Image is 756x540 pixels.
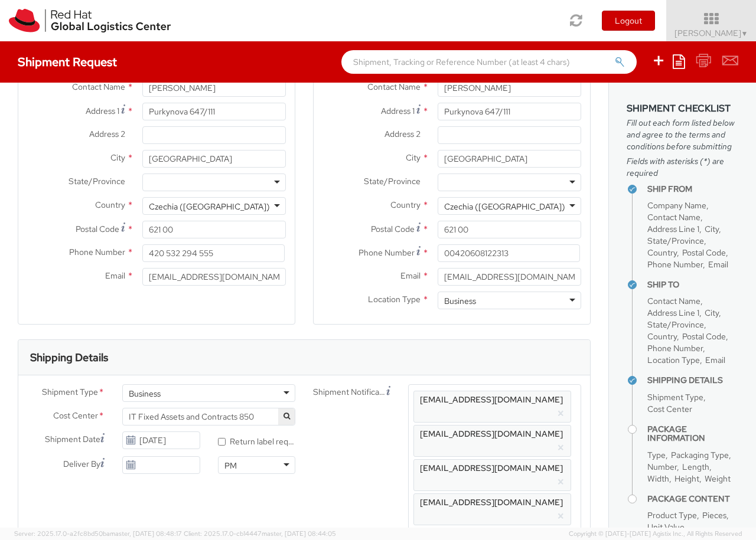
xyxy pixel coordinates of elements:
h4: Package Information [647,425,738,443]
span: Phone Number [69,247,125,257]
span: Number [647,462,677,472]
div: PM [224,460,237,472]
div: Business [129,388,161,400]
span: Length [682,462,709,472]
span: Country [390,199,421,210]
span: Address 1 [381,106,415,116]
h4: Package Content [647,495,738,503]
span: Postal Code [682,247,726,258]
span: Contact Name [647,212,700,222]
div: Czechia ([GEOGRAPHIC_DATA]) [149,201,270,212]
span: Email [708,259,728,270]
span: Packaging Type [671,450,729,460]
span: [EMAIL_ADDRESS][DOMAIN_NAME] [420,497,563,508]
span: Postal Code [371,224,415,234]
h3: Shipping Details [30,352,108,364]
span: Country [95,199,125,210]
span: master, [DATE] 08:48:17 [110,529,182,538]
span: Shipment Type [647,392,703,402]
span: State/Province [364,176,421,186]
input: Return label required [218,438,226,446]
span: Address 2 [89,129,125,139]
span: Shipment Type [42,386,98,400]
span: State/Province [647,235,704,246]
span: ▼ [741,29,748,38]
span: State/Province [69,176,125,186]
span: [EMAIL_ADDRESS][DOMAIN_NAME] [420,428,563,439]
button: × [557,407,565,421]
input: Shipment, Tracking or Reference Number (at least 4 chars) [341,50,637,74]
div: Czechia ([GEOGRAPHIC_DATA]) [444,201,565,212]
span: Height [674,473,699,484]
span: Address 2 [384,129,421,139]
h4: Ship From [647,185,738,194]
span: Postal Code [76,224,119,234]
button: × [557,509,565,523]
span: Type [647,450,666,460]
span: IT Fixed Assets and Contracts 850 [122,408,295,426]
span: Weight [705,473,731,484]
span: City [705,307,719,318]
span: Shipment Date [45,433,100,446]
h4: Ship To [647,280,738,289]
span: Contact Name [72,81,125,92]
span: Phone Number [647,259,703,270]
span: Fields with asterisks (*) are required [627,155,738,179]
span: Pieces [702,510,726,521]
h4: Shipping Details [647,376,738,385]
span: Address Line 1 [647,307,699,318]
span: Location Type [368,294,421,305]
h4: Shipment Request [18,55,117,68]
span: City [705,224,719,234]
span: Phone Number [647,343,703,354]
span: Cost Center [647,404,692,414]
span: master, [DATE] 08:44:05 [262,529,336,538]
span: Shipment Notification [313,386,386,398]
label: Return label required [218,434,295,447]
span: Country [647,331,677,342]
span: Address Line 1 [647,224,699,234]
span: Product Type [647,510,697,521]
span: Email [105,270,125,281]
img: rh-logistics-00dfa346123c4ec078e1.svg [9,9,171,32]
button: Logout [602,11,655,31]
button: × [557,475,565,489]
span: Contact Name [367,81,421,92]
span: Postal Code [682,331,726,342]
span: Copyright © [DATE]-[DATE] Agistix Inc., All Rights Reserved [569,529,742,539]
span: State/Province [647,319,704,330]
span: [PERSON_NAME] [674,28,748,38]
span: Server: 2025.17.0-a2fc8bd50ba [14,529,182,538]
span: Email [705,355,725,365]
span: Location Type [647,355,700,365]
span: Width [647,473,669,484]
span: Deliver By [63,458,100,470]
span: Cost Center [53,410,98,423]
span: City [406,152,421,163]
span: City [110,152,125,163]
span: IT Fixed Assets and Contracts 850 [129,411,289,422]
span: Contact Name [647,296,700,306]
span: Phone Number [359,247,415,258]
span: [EMAIL_ADDRESS][DOMAIN_NAME] [420,463,563,473]
span: Email [400,270,421,281]
button: × [557,441,565,455]
span: [EMAIL_ADDRESS][DOMAIN_NAME] [420,394,563,405]
div: Business [444,295,476,307]
span: Company Name [647,200,706,211]
span: Address 1 [86,106,119,116]
h3: Shipment Checklist [627,103,738,114]
span: Fill out each form listed below and agree to the terms and conditions before submitting [627,117,738,152]
span: Unit Value [647,522,685,532]
span: Client: 2025.17.0-cb14447 [184,529,336,538]
span: Country [647,247,677,258]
